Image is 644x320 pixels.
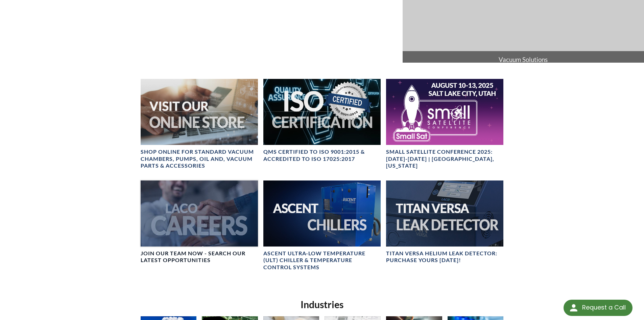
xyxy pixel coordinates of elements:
a: Join our team now - SEARCH OUR LATEST OPPORTUNITIES [141,180,258,264]
div: Request a Call [564,300,633,316]
img: round button [568,302,579,313]
a: ISO Certification headerQMS CERTIFIED to ISO 9001:2015 & Accredited to ISO 17025:2017 [263,79,381,163]
div: Request a Call [582,300,626,315]
h4: Small Satellite Conference 2025: [DATE]-[DATE] | [GEOGRAPHIC_DATA], [US_STATE] [386,148,503,169]
h4: TITAN VERSA Helium Leak Detector: Purchase Yours [DATE]! [386,250,503,264]
a: Small Satellite Conference 2025: August 10-13 | Salt Lake City, UtahSmall Satellite Conference 20... [386,79,503,170]
h4: SHOP ONLINE FOR STANDARD VACUUM CHAMBERS, PUMPS, OIL AND, VACUUM PARTS & ACCESSORIES [141,148,258,169]
a: Visit Our Online Store headerSHOP ONLINE FOR STANDARD VACUUM CHAMBERS, PUMPS, OIL AND, VACUUM PAR... [141,79,258,170]
h2: Industries [138,298,506,311]
a: Ascent Chiller ImageAscent Ultra-Low Temperature (ULT) Chiller & Temperature Control Systems [263,180,381,271]
span: Vacuum Solutions [403,51,644,68]
h4: QMS CERTIFIED to ISO 9001:2015 & Accredited to ISO 17025:2017 [263,148,381,163]
a: TITAN VERSA bannerTITAN VERSA Helium Leak Detector: Purchase Yours [DATE]! [386,180,503,264]
h4: Ascent Ultra-Low Temperature (ULT) Chiller & Temperature Control Systems [263,250,381,271]
h4: Join our team now - SEARCH OUR LATEST OPPORTUNITIES [141,250,258,264]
